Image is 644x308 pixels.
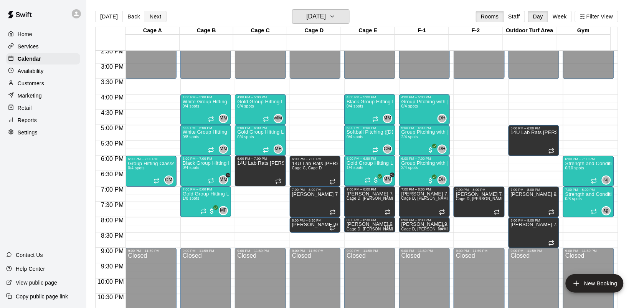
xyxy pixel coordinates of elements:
[386,114,392,123] span: Matt McGrew
[6,90,80,101] a: Marketing
[180,27,233,35] div: Cage B
[504,11,525,22] button: Staff
[441,176,447,185] span: David Hernandez
[183,197,200,201] span: 1/8 spots filled
[125,156,176,187] div: 6:00 PM – 7:00 PM: Group Hitting Classes for Softball
[591,209,597,215] span: Recurring event
[401,126,447,130] div: 5:00 PM – 6:00 PM
[292,188,338,192] div: 7:00 PM – 8:00 PM
[99,217,126,224] span: 8:00 PM
[99,171,126,178] span: 6:30 PM
[401,219,447,222] div: 8:00 PM – 8:30 PM
[456,197,526,201] span: Cage D, [PERSON_NAME] E, F-1, F-2
[290,217,340,233] div: 8:00 PM – 8:30 PM: McGrew 9/10U
[99,263,126,270] span: 9:30 PM
[383,145,392,154] div: Celina Maberto
[128,249,174,253] div: 9:00 PM – 11:59 PM
[183,166,200,170] span: 0/4 spots filled
[401,197,472,201] span: Cage D, [PERSON_NAME] E, F-1, F-2
[383,114,392,123] div: Matt McGrew
[386,175,392,184] span: Matt McGrew & 1 other
[438,114,447,123] div: David Hernandez
[274,115,282,123] span: MM
[511,188,557,192] div: 7:00 PM – 8:00 PM
[509,187,559,217] div: 7:00 PM – 8:00 PM: McGrew 9/10U (18 Kids)
[99,64,126,70] span: 3:00 PM
[528,11,548,22] button: Day
[6,78,80,89] div: Customers
[556,27,610,35] div: Gym
[330,179,336,185] span: Recurring event
[183,104,200,109] span: 0/4 spots filled
[509,125,559,156] div: 5:00 PM – 6:00 PM: 14U Lab Rats Cuevas
[401,188,447,192] div: 7:00 PM – 8:00 PM
[511,219,557,222] div: 8:00 PM – 9:00 PM
[6,53,80,65] a: Calendar
[456,188,502,192] div: 7:00 PM – 8:00 PM
[183,96,229,99] div: 4:00 PM – 5:00 PM
[290,156,340,187] div: 6:00 PM – 7:00 PM: 14U Lab Rats Cuevas
[180,187,231,217] div: 7:00 PM – 8:00 PM: Gold Group Hitting Lesson (13 years old and up)
[219,114,228,123] div: Matt McGrew
[449,27,503,35] div: F-2
[99,48,126,55] span: 2:30 PM
[274,114,283,123] div: Matt McGrew
[395,27,449,35] div: F-1
[99,248,126,255] span: 9:00 PM
[128,157,174,161] div: 6:00 PM – 7:00 PM
[222,176,228,185] span: Matt McGrew & 1 other
[219,145,228,154] div: Matt McGrew
[347,188,393,192] div: 7:00 PM – 8:00 PM
[344,156,395,186] div: 6:00 PM – 6:59 PM: Gold Group Hitting Lesson (13 years old and up)
[277,145,283,154] span: Malachi Fuller
[292,249,338,253] div: 9:00 PM – 11:59 PM
[237,157,283,161] div: 6:00 PM – 7:00 PM
[237,96,283,99] div: 4:00 PM – 5:00 PM
[99,79,126,86] span: 3:30 PM
[233,27,287,35] div: Cage C
[292,157,338,161] div: 6:00 PM – 7:00 PM
[222,114,228,123] span: Matt McGrew
[383,175,392,184] div: Matt McGrew
[99,141,126,147] span: 5:30 PM
[605,206,611,215] span: steven gonzales
[183,157,229,161] div: 6:00 PM – 7:00 PM
[511,126,557,130] div: 5:00 PM – 6:00 PM
[565,249,611,253] div: 9:00 PM – 11:59 PM
[18,129,38,136] p: Settings
[222,206,228,215] span: Malachi Fuller
[6,41,80,52] div: Services
[591,178,597,184] span: Recurring event
[275,179,281,185] span: Recurring event
[565,157,611,161] div: 6:00 PM – 7:00 PM
[122,11,145,22] button: Back
[438,145,447,154] div: David Hernandez
[167,176,173,185] span: Celina Maberto
[292,166,322,170] span: Cage C, Cage D
[237,249,283,253] div: 9:00 PM – 11:59 PM
[16,279,57,286] p: View public page
[390,173,395,177] span: +1
[180,125,231,156] div: 5:00 PM – 6:00 PM: White Group Hitting Lesson (7-14 year olds)
[6,127,80,138] div: Settings
[401,157,447,161] div: 6:00 PM – 7:00 PM
[401,249,447,253] div: 9:00 PM – 11:59 PM
[441,114,447,123] span: David Hernandez
[441,145,447,154] span: David Hernandez
[18,116,37,124] p: Reports
[438,176,447,185] div: David Hernandez
[399,217,450,233] div: 8:00 PM – 8:30 PM: McGrew 9/10U
[226,173,230,178] span: +1
[183,249,229,253] div: 9:00 PM – 11:59 PM
[6,114,80,126] div: Reports
[401,104,418,109] span: 0/4 spots filled
[372,116,378,123] span: Recurring event
[385,209,391,215] span: Recurring event
[439,115,446,123] span: DH
[263,147,269,153] span: Recurring event
[439,225,445,231] span: Recurring event
[566,274,624,293] button: add
[347,249,393,253] div: 9:00 PM – 11:59 PM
